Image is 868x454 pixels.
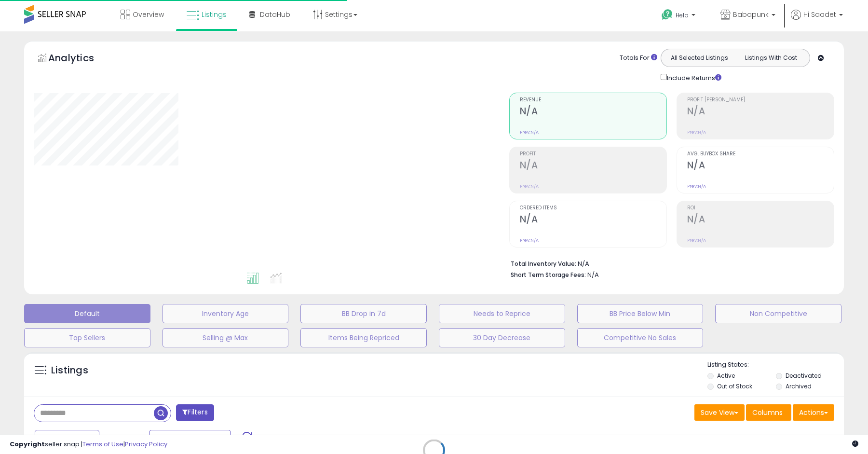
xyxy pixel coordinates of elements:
span: Babapunk [733,10,769,19]
button: Selling @ Max [163,328,289,347]
button: Non Competitive [715,304,841,323]
h5: Analytics [48,51,113,67]
small: Prev: N/A [520,183,539,189]
button: Items Being Repriced [300,328,427,347]
span: Ordered Items [520,206,666,211]
span: Profit [520,151,666,157]
div: seller snap | | [10,440,167,449]
small: Prev: N/A [520,237,539,243]
h2: N/A [520,214,666,227]
button: Competitive No Sales [577,328,704,347]
small: Prev: N/A [687,129,706,135]
small: Prev: N/A [687,237,706,243]
a: Hi Saadet [791,10,843,31]
strong: Copyright [10,440,45,449]
span: DataHub [260,10,290,19]
span: Revenue [520,97,666,103]
span: Profit [PERSON_NAME] [687,97,834,103]
a: Help [654,1,705,31]
small: Prev: N/A [687,183,706,189]
small: Prev: N/A [520,129,539,135]
button: Inventory Age [163,304,289,323]
span: Overview [133,10,164,19]
b: Short Term Storage Fees: [511,271,586,279]
i: Get Help [661,9,673,21]
h2: N/A [520,160,666,173]
button: Needs to Reprice [439,304,565,323]
h2: N/A [520,106,666,119]
button: BB Drop in 7d [300,304,427,323]
h2: N/A [687,214,834,227]
h2: N/A [687,106,834,119]
span: Avg. Buybox Share [687,151,834,157]
div: Totals For [620,54,657,63]
h2: N/A [687,160,834,173]
b: Total Inventory Value: [511,260,576,268]
span: Listings [202,10,227,19]
span: Hi Saadet [803,10,836,19]
button: BB Price Below Min [577,304,704,323]
button: All Selected Listings [664,52,735,64]
button: Top Sellers [24,328,150,347]
span: N/A [587,270,599,279]
span: Help [676,11,689,19]
li: N/A [511,257,827,269]
button: Default [24,304,150,323]
button: Listings With Cost [735,52,807,64]
button: 30 Day Decrease [439,328,565,347]
div: Include Returns [653,72,733,83]
span: ROI [687,206,834,211]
